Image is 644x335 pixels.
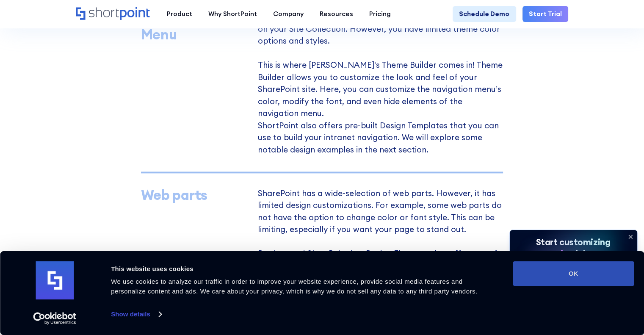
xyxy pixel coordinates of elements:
img: logo [36,261,74,299]
div: Resources [320,9,353,19]
span: We use cookies to analyze our traffic in order to improve your website experience, provide social... [111,278,477,295]
div: Pricing [369,9,391,19]
a: Home [76,7,151,21]
p: SharePoint's navigation menu is useful for linking other pages on your Site Collection. However, ... [258,13,503,155]
div: Web parts [141,187,249,203]
a: Schedule Demo [453,6,516,22]
a: Usercentrics Cookiebot - opens in a new window [18,312,92,325]
a: Resources [312,6,361,22]
div: This website uses cookies [111,264,494,274]
div: Company [273,9,304,19]
a: Product [159,6,200,22]
div: Product [167,9,192,19]
a: Show details [111,308,161,321]
div: Why ShortPoint [208,9,257,19]
a: Start Trial [522,6,568,22]
button: OK [513,261,634,286]
a: Company [265,6,312,22]
a: Why ShortPoint [200,6,265,22]
div: Navigation Menu [141,11,249,43]
a: Pricing [361,6,399,22]
p: SharePoint has a wide-selection of web parts. However, it has limited design customizations. For ... [258,189,503,332]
